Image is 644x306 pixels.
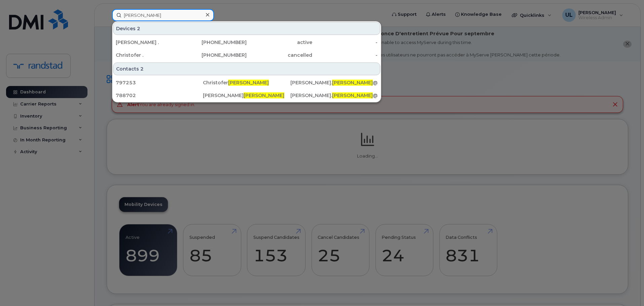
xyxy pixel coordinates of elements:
[116,79,203,86] div: 797253
[140,65,144,72] span: 2
[312,39,378,46] div: -
[244,92,284,98] span: [PERSON_NAME]
[137,25,140,32] span: 2
[312,52,378,58] div: -
[332,80,373,86] span: [PERSON_NAME]
[113,49,380,61] a: Christofer .[PHONE_NUMBER]cancelled-
[113,62,380,75] div: Contacts
[203,92,290,99] div: [PERSON_NAME]
[116,92,203,99] div: 788702
[113,36,380,48] a: [PERSON_NAME] .[PHONE_NUMBER]active-
[181,39,247,46] div: [PHONE_NUMBER]
[247,52,312,58] div: cancelled
[181,52,247,58] div: [PHONE_NUMBER]
[247,39,312,46] div: active
[116,39,181,46] div: [PERSON_NAME] .
[228,80,269,86] span: [PERSON_NAME]
[113,89,380,101] a: 788702[PERSON_NAME][PERSON_NAME][PERSON_NAME].[PERSON_NAME]@[DOMAIN_NAME]
[290,79,378,86] div: [PERSON_NAME]. @[DOMAIN_NAME]
[113,22,380,35] div: Devices
[332,92,373,98] span: [PERSON_NAME]
[116,52,181,58] div: Christofer .
[203,79,290,86] div: Christofer
[290,92,378,99] div: [PERSON_NAME]. @[DOMAIN_NAME]
[113,77,380,89] a: 797253Christofer[PERSON_NAME][PERSON_NAME].[PERSON_NAME]@[DOMAIN_NAME]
